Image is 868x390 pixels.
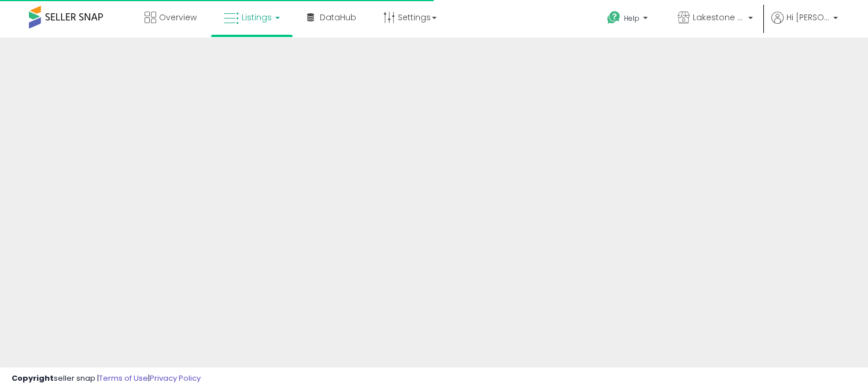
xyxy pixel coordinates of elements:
[607,10,621,25] i: Get Help
[693,12,745,23] span: Lakestone Enterprises
[598,2,659,38] a: Help
[150,373,201,384] a: Privacy Policy
[159,12,197,23] span: Overview
[12,373,201,384] div: seller snap | |
[786,12,830,23] span: Hi [PERSON_NAME]
[624,13,640,23] span: Help
[99,373,148,384] a: Terms of Use
[242,12,272,23] span: Listings
[320,12,356,23] span: DataHub
[771,12,838,38] a: Hi [PERSON_NAME]
[12,373,54,384] strong: Copyright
